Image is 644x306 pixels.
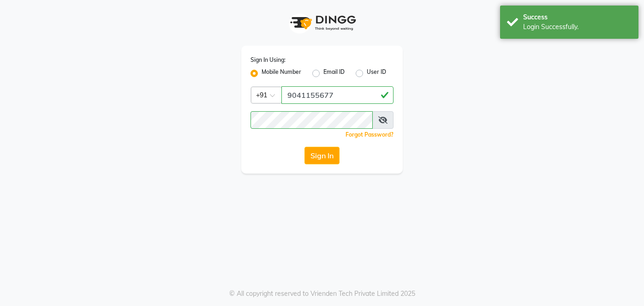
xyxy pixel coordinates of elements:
label: Email ID [323,68,345,79]
label: Mobile Number [262,68,301,79]
div: Success [523,12,632,22]
button: Sign In [304,147,340,164]
label: User ID [367,68,386,79]
div: Login Successfully. [523,22,632,32]
input: Username [281,86,394,104]
img: logo1.svg [285,9,359,36]
input: Username [250,111,373,129]
a: Forgot Password? [346,131,394,138]
label: Sign In Using: [250,56,286,64]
